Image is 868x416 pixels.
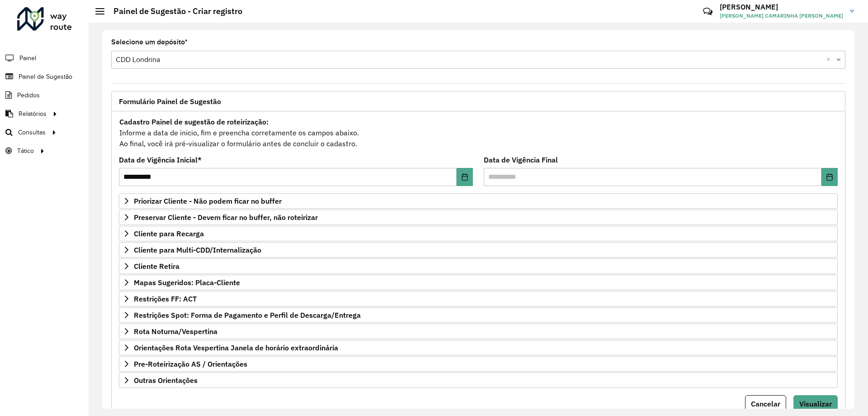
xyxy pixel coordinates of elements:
a: Restrições Spot: Forma de Pagamento e Perfil de Descarga/Entrega [119,307,838,323]
span: Formulário Painel de Sugestão [119,98,221,105]
label: Data de Vigência Inicial [119,154,202,165]
a: Priorizar Cliente - Não podem ficar no buffer [119,193,838,209]
span: Cliente para Recarga [134,230,204,237]
a: Restrições FF: ACT [119,291,838,306]
span: Painel [19,53,36,63]
span: Pedidos [17,91,40,100]
a: Pre-Roteirização AS / Orientações [119,356,838,372]
span: Orientações Rota Vespertina Janela de horário extraordinária [134,344,338,351]
span: Rota Noturna/Vespertina [134,328,217,335]
a: Mapas Sugeridos: Placa-Cliente [119,275,838,290]
span: Cancelar [751,399,780,408]
span: Painel de Sugestão [19,72,72,81]
span: Consultas [18,128,46,137]
a: Preservar Cliente - Devem ficar no buffer, não roteirizar [119,210,838,225]
button: Choose Date [821,168,838,186]
span: Restrições FF: ACT [134,295,197,302]
label: Data de Vigência Final [484,154,558,165]
div: Informe a data de inicio, fim e preencha corretamente os campos abaixo. Ao final, você irá pré-vi... [119,116,838,149]
span: Tático [17,146,34,156]
label: Selecione um depósito [111,37,188,48]
a: Rota Noturna/Vespertina [119,324,838,339]
strong: Cadastro Painel de sugestão de roteirização: [119,117,269,126]
span: [PERSON_NAME] CAMARINHA [PERSON_NAME] [720,12,843,20]
h2: Painel de Sugestão - Criar registro [104,6,242,16]
span: Pre-Roteirização AS / Orientações [134,360,247,368]
span: Cliente para Multi-CDD/Internalização [134,246,261,253]
span: Visualizar [799,399,832,408]
h3: [PERSON_NAME] [720,3,843,11]
a: Outras Orientações [119,373,838,388]
span: Mapas Sugeridos: Placa-Cliente [134,279,240,286]
a: Orientações Rota Vespertina Janela de horário extraordinária [119,340,838,355]
button: Visualizar [793,395,838,412]
span: Relatórios [19,109,47,119]
span: Cliente Retira [134,263,179,270]
a: Cliente Retira [119,258,838,274]
span: Priorizar Cliente - Não podem ficar no buffer [134,197,282,205]
span: Preservar Cliente - Devem ficar no buffer, não roteirizar [134,214,318,221]
span: Restrições Spot: Forma de Pagamento e Perfil de Descarga/Entrega [134,311,361,319]
span: Outras Orientações [134,377,198,384]
button: Choose Date [457,168,473,186]
a: Cliente para Multi-CDD/Internalização [119,242,838,258]
a: Contato Rápido [698,2,717,21]
span: Clear all [826,54,834,65]
button: Cancelar [745,395,786,412]
a: Cliente para Recarga [119,226,838,241]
